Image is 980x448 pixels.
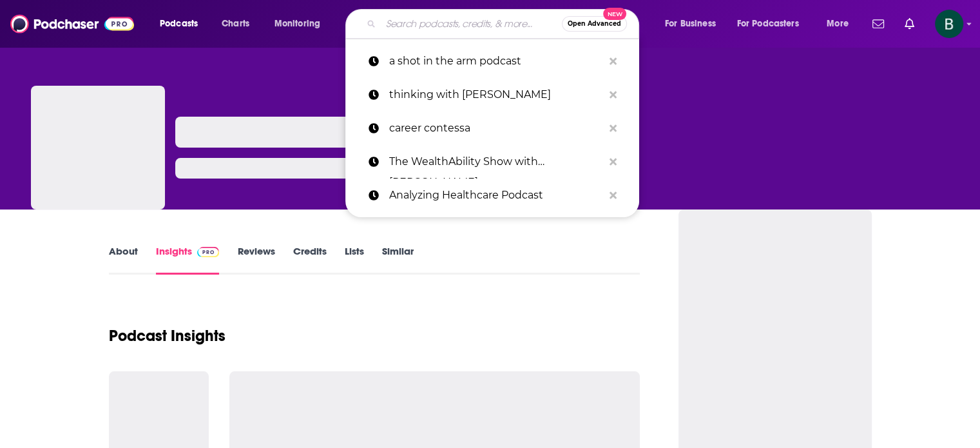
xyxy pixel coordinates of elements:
p: a shot in the arm podcast [389,44,603,78]
a: Show notifications dropdown [899,13,919,35]
a: About [109,245,138,275]
span: Podcasts [160,15,198,33]
p: thinking with mitch joel [389,78,603,112]
button: open menu [151,14,215,34]
a: Similar [381,245,413,275]
button: Show profile menu [935,10,963,38]
span: Monitoring [274,15,320,33]
a: Reviews [237,245,274,275]
button: open menu [656,14,732,34]
p: career contessa [389,112,603,145]
span: For Podcasters [737,15,799,33]
img: Podchaser Pro [197,247,220,257]
button: open menu [818,14,865,34]
a: InsightsPodchaser Pro [156,245,220,275]
a: career contessa [345,112,639,145]
span: More [827,15,849,33]
a: The WealthAbility Show with [PERSON_NAME] [345,145,639,179]
a: Credits [293,245,326,275]
a: Analyzing Healthcare Podcast [345,179,639,212]
img: User Profile [935,10,963,38]
span: Charts [222,15,249,33]
p: The WealthAbility Show with Tom Wheelwright [389,145,603,179]
span: Open Advanced [568,21,621,27]
a: Lists [344,245,363,275]
h1: Podcast Insights [109,326,226,346]
button: open menu [729,14,818,34]
a: Show notifications dropdown [867,13,889,35]
span: New [603,8,626,20]
div: Search podcasts, credits, & more... [358,9,651,39]
span: Logged in as betsy46033 [935,10,963,38]
a: thinking with [PERSON_NAME] [345,78,639,112]
a: a shot in the arm podcast [345,44,639,78]
p: Analyzing Healthcare Podcast [389,179,603,212]
a: Charts [213,14,257,34]
img: Podchaser - Follow, Share and Rate Podcasts [10,12,134,36]
span: For Business [665,15,716,33]
input: Search podcasts, credits, & more... [381,14,562,34]
button: open menu [265,14,337,34]
button: Open AdvancedNew [562,16,627,32]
